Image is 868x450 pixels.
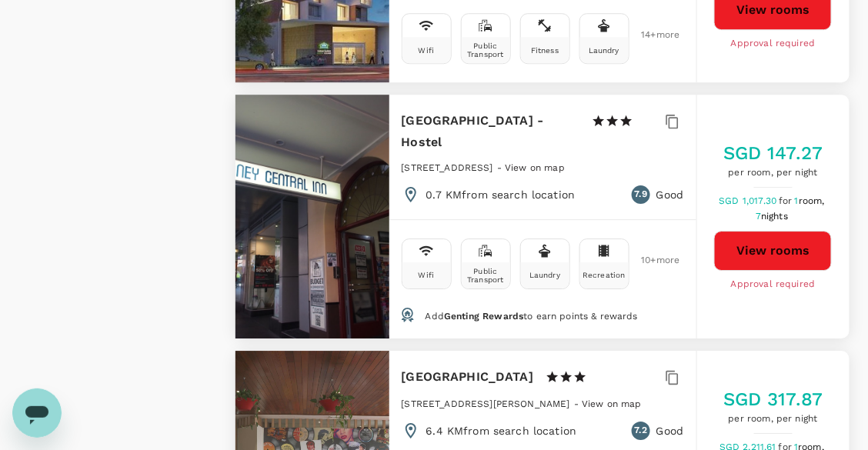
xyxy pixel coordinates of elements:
span: View on map [582,398,642,409]
div: Wifi [419,46,435,55]
div: Public Transport [465,42,507,58]
span: - [574,398,582,409]
p: 0.7 KM from search location [426,187,576,202]
span: - [497,162,505,173]
h6: [GEOGRAPHIC_DATA] [402,366,534,388]
h6: [GEOGRAPHIC_DATA] - Hostel [402,110,579,153]
span: 7.9 [635,187,647,202]
div: Laundry [529,271,560,279]
p: Good [656,187,684,202]
a: View on map [582,397,642,409]
p: 6.4 KM from search location [426,423,577,438]
div: Laundry [589,46,619,55]
div: Recreation [583,271,626,279]
span: [STREET_ADDRESS] [402,162,493,173]
span: Add to earn points & rewards [426,311,638,322]
span: nights [761,211,788,222]
span: Approval required [731,36,816,52]
a: View on map [505,161,565,173]
span: 1 [795,195,827,206]
span: 14 + more [642,30,665,40]
p: Good [656,423,684,438]
span: Approval required [731,277,816,292]
span: 7 [756,211,790,222]
span: SGD 1,017.30 [719,195,780,206]
span: per room, per night [723,165,823,181]
span: Genting Rewards [444,311,523,322]
div: Public Transport [465,267,507,284]
span: 7.2 [635,423,647,438]
h5: SGD 317.87 [723,387,823,412]
div: Fitness [531,46,559,55]
span: for [779,195,794,206]
h5: SGD 147.27 [723,141,823,165]
iframe: Button to launch messaging window [12,388,62,438]
span: per room, per night [723,412,823,427]
span: 10 + more [642,255,665,265]
div: Wifi [419,271,435,279]
span: View on map [505,162,565,173]
button: View rooms [714,231,832,271]
span: room, [799,195,825,206]
span: [STREET_ADDRESS][PERSON_NAME] [402,398,570,409]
